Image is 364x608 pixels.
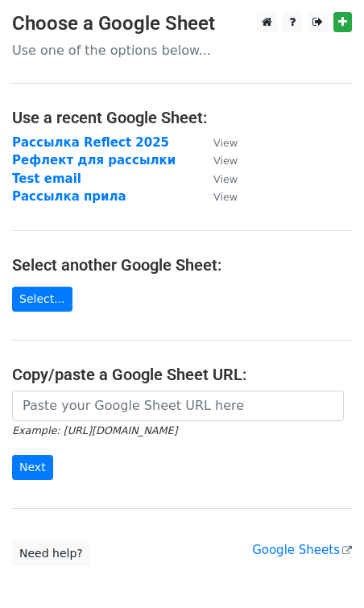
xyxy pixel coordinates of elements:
[12,255,352,275] h4: Select another Google Sheet:
[12,189,126,204] a: Рассылка прила
[12,108,352,127] h4: Use a recent Google Sheet:
[12,455,53,480] input: Next
[197,135,238,150] a: View
[213,191,238,203] small: View
[12,153,176,168] a: Рефлект для рассылки
[12,42,352,59] p: Use one of the options below...
[12,365,352,384] h4: Copy/paste a Google Sheet URL:
[213,173,238,185] small: View
[197,172,238,186] a: View
[12,424,177,436] small: Example: [URL][DOMAIN_NAME]
[12,391,344,421] input: Paste your Google Sheet URL here
[12,135,169,150] a: Рассылка Reflect 2025
[197,153,238,168] a: View
[12,172,81,186] a: Test email
[252,543,352,557] a: Google Sheets
[12,541,90,566] a: Need help?
[12,287,72,312] a: Select...
[12,12,352,35] h3: Choose a Google Sheet
[213,155,238,167] small: View
[197,189,238,204] a: View
[213,137,238,149] small: View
